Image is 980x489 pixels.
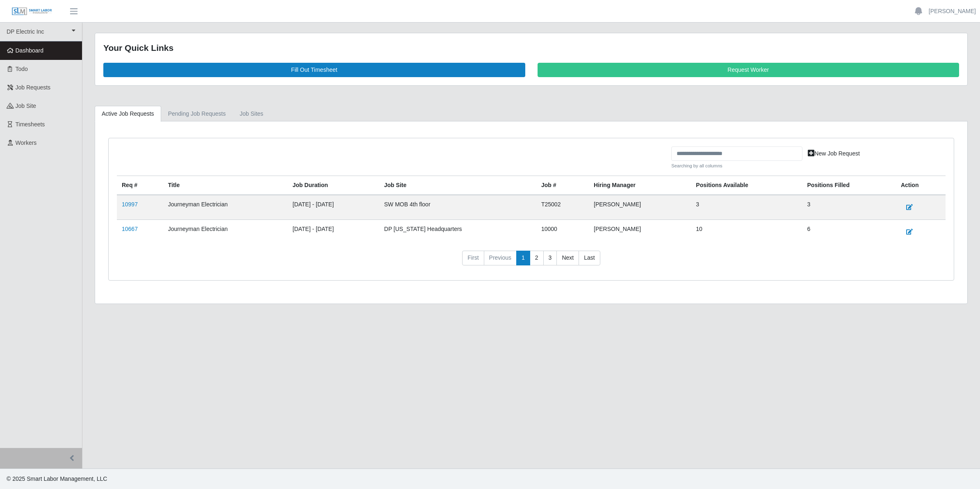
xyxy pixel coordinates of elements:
[802,176,896,195] th: Positions Filled
[103,41,959,55] div: Your Quick Links
[163,195,288,220] td: Journeyman Electrician
[896,176,946,195] th: Action
[589,176,691,195] th: Hiring Manager
[288,220,379,244] td: [DATE] - [DATE]
[691,195,802,220] td: 3
[671,162,802,169] small: Searching by all columns
[161,106,233,122] a: Pending Job Requests
[536,195,589,220] td: T25002
[233,106,271,122] a: job sites
[536,220,589,244] td: 10000
[122,201,138,208] a: 10997
[579,251,600,265] a: Last
[379,220,536,244] td: DP [US_STATE] Headquarters
[16,66,28,72] span: Todo
[16,47,44,54] span: Dashboard
[288,176,379,195] th: Job Duration
[802,195,896,220] td: 3
[117,251,946,272] nav: pagination
[802,146,865,161] a: New Job Request
[691,176,802,195] th: Positions Available
[16,103,36,109] span: job site
[16,121,45,128] span: Timesheets
[589,220,691,244] td: [PERSON_NAME]
[556,251,579,265] a: Next
[117,176,163,195] th: Req #
[11,7,52,16] img: SLM Logo
[538,63,959,77] a: Request Worker
[288,195,379,220] td: [DATE] - [DATE]
[103,63,525,77] a: Fill Out Timesheet
[379,195,536,220] td: SW MOB 4th floor
[95,106,161,122] a: Active Job Requests
[589,195,691,220] td: [PERSON_NAME]
[530,251,544,265] a: 2
[543,251,557,265] a: 3
[7,475,107,482] span: © 2025 Smart Labor Management, LLC
[691,220,802,244] td: 10
[379,176,536,195] th: job site
[802,220,896,244] td: 6
[16,84,51,91] span: Job Requests
[929,7,976,16] a: [PERSON_NAME]
[516,251,530,265] a: 1
[16,139,37,146] span: Workers
[536,176,589,195] th: Job #
[163,220,288,244] td: Journeyman Electrician
[122,226,138,232] a: 10667
[163,176,288,195] th: Title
